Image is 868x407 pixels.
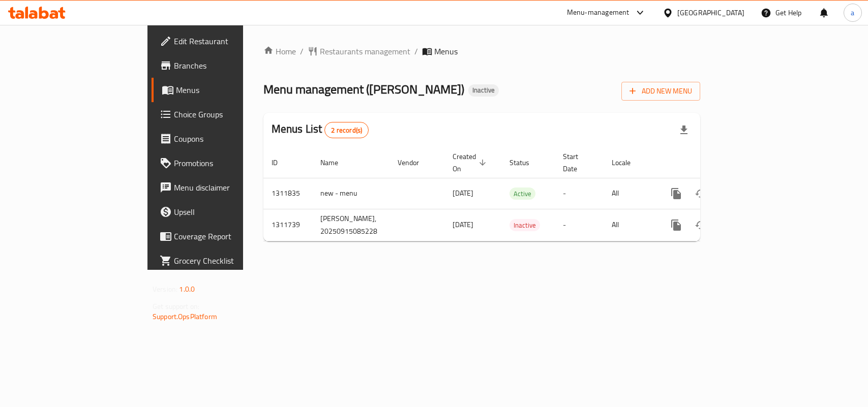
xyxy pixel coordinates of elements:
a: Upsell [152,200,292,224]
span: Menus [176,84,284,96]
span: Promotions [174,157,284,169]
nav: breadcrumb [263,45,700,57]
button: Change Status [689,213,713,237]
span: Branches [174,59,284,72]
span: [DATE] [453,186,473,200]
span: Inactive [468,86,499,95]
span: [DATE] [453,218,473,231]
div: Export file [672,118,696,142]
span: ID [272,156,291,169]
span: Choice Groups [174,108,284,120]
a: Menu disclaimer [152,175,292,200]
span: Locale [612,156,644,169]
span: a [851,7,854,18]
td: - [555,209,604,241]
div: [GEOGRAPHIC_DATA] [677,7,744,18]
span: Coverage Report [174,230,284,242]
a: Support.OpsPlatform [153,310,217,323]
a: Promotions [152,151,292,175]
button: Change Status [689,181,713,206]
span: Status [510,156,543,169]
span: Grocery Checklist [174,255,284,267]
td: [PERSON_NAME], 20250915085228 [312,209,390,241]
div: Inactive [468,84,499,97]
li: / [414,45,418,57]
a: Restaurants management [308,45,410,57]
span: Menu management ( [PERSON_NAME] ) [263,78,464,101]
span: Inactive [510,220,540,231]
span: Name [320,156,351,169]
div: Menu-management [567,7,630,19]
button: Add New Menu [621,82,700,101]
td: All [604,209,656,241]
span: Upsell [174,206,284,218]
span: Active [510,188,535,200]
div: Total records count [324,122,369,138]
span: Restaurants management [320,45,410,57]
button: more [664,181,689,206]
div: Active [510,187,535,200]
a: Branches [152,53,292,78]
td: - [555,178,604,209]
a: Choice Groups [152,102,292,127]
span: Edit Restaurant [174,35,284,47]
span: Coupons [174,133,284,145]
span: Add New Menu [630,85,692,98]
table: enhanced table [263,147,770,241]
span: 2 record(s) [325,126,368,135]
span: Vendor [398,156,432,169]
a: Edit Restaurant [152,29,292,53]
span: Created On [453,150,489,175]
span: Menu disclaimer [174,181,284,194]
span: Get support on: [153,300,199,313]
a: Coupons [152,127,292,151]
td: All [604,178,656,209]
th: Actions [656,147,770,178]
a: Menus [152,78,292,102]
button: more [664,213,689,237]
span: 1.0.0 [179,283,195,296]
a: Coverage Report [152,224,292,248]
li: / [300,45,304,57]
span: Version: [153,283,177,296]
span: Menus [434,45,458,57]
td: new - menu [312,178,390,209]
span: Start Date [563,150,591,175]
h2: Menus List [272,121,369,138]
a: Grocery Checklist [152,248,292,273]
